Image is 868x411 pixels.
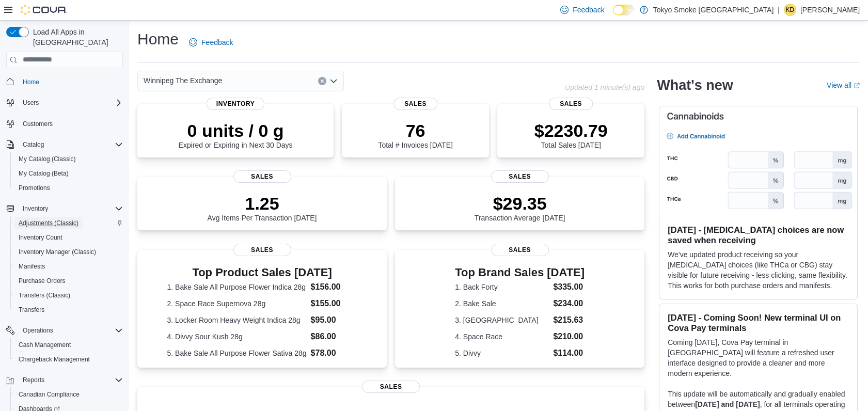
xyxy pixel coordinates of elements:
a: Purchase Orders [14,275,70,287]
dt: 2. Space Race Supernova 28g [167,298,307,309]
button: My Catalog (Beta) [10,166,127,181]
div: Total # Invoices [DATE] [378,120,452,149]
button: Catalog [2,137,127,152]
button: Users [19,97,43,109]
p: $2230.79 [534,120,608,141]
span: Inventory [19,202,123,215]
h3: Top Product Sales [DATE] [167,266,357,279]
a: Promotions [14,182,54,194]
p: $29.35 [475,193,565,214]
span: Canadian Compliance [19,390,80,399]
a: Cash Management [14,339,75,351]
span: Sales [362,381,420,393]
h3: [DATE] - [MEDICAL_DATA] choices are now saved when receiving [668,225,849,245]
span: My Catalog (Beta) [19,169,69,178]
dd: $234.00 [553,297,585,310]
dt: 4. Space Race [455,331,549,342]
span: Manifests [14,260,123,273]
span: Inventory Manager (Classic) [19,248,96,256]
button: Home [2,74,127,89]
span: My Catalog (Beta) [14,167,123,180]
button: Promotions [10,181,127,195]
span: Purchase Orders [14,275,123,287]
span: Manifests [19,262,45,271]
a: Chargeback Management [14,353,94,366]
span: Reports [23,376,44,384]
p: Updated 1 minute(s) ago [565,83,644,91]
div: Avg Items Per Transaction [DATE] [208,193,317,222]
input: Dark Mode [613,5,635,15]
span: Users [23,99,39,107]
dd: $95.00 [311,314,357,326]
span: Inventory [207,98,264,110]
dt: 3. Locker Room Heavy Weight Indica 28g [167,315,307,325]
button: Transfers [10,303,127,317]
p: | [778,4,780,16]
span: Load All Apps in [GEOGRAPHIC_DATA] [29,27,123,48]
button: Inventory [2,201,127,216]
button: Operations [19,324,57,337]
button: Reports [2,373,127,387]
button: Users [2,96,127,110]
a: My Catalog (Beta) [14,167,73,180]
a: My Catalog (Classic) [14,153,80,165]
span: Sales [393,98,438,110]
span: Inventory [23,204,48,213]
button: Inventory Manager (Classic) [10,245,127,259]
span: My Catalog (Classic) [19,155,76,163]
span: Catalog [23,140,44,149]
span: Canadian Compliance [14,388,123,401]
a: Customers [19,118,57,130]
strong: [DATE] and [DATE] [695,400,760,408]
span: Feedback [573,5,604,15]
dt: 5. Bake Sale All Purpose Flower Sativa 28g [167,348,307,358]
dd: $210.00 [553,330,585,343]
dd: $78.00 [311,347,357,359]
button: My Catalog (Classic) [10,152,127,166]
a: Inventory Manager (Classic) [14,246,100,258]
h1: Home [137,29,179,50]
span: Customers [23,120,53,128]
button: Chargeback Management [10,352,127,367]
p: 76 [378,120,452,141]
p: We've updated product receiving so your [MEDICAL_DATA] choices (like THCa or CBG) stay visible fo... [668,249,849,291]
button: Transfers (Classic) [10,288,127,303]
p: 0 units / 0 g [179,120,293,141]
span: Operations [19,324,123,337]
span: Transfers [19,306,44,314]
a: Manifests [14,260,49,273]
span: Winnipeg The Exchange [144,74,222,87]
span: Home [23,78,39,86]
h3: [DATE] - Coming Soon! New terminal UI on Cova Pay terminals [668,312,849,333]
a: Feedback [185,32,237,53]
span: Inventory Count [14,231,123,244]
button: Clear input [318,77,326,85]
div: Total Sales [DATE] [534,120,608,149]
span: Transfers (Classic) [19,291,70,299]
span: Promotions [19,184,50,192]
span: Inventory Manager (Classic) [14,246,123,258]
span: Customers [19,117,123,130]
button: Customers [2,116,127,131]
span: Sales [491,244,549,256]
span: Sales [233,244,291,256]
button: Open list of options [329,77,338,85]
span: Sales [233,170,291,183]
dt: 5. Divvy [455,348,549,358]
span: Reports [19,374,123,386]
span: Chargeback Management [19,355,90,363]
span: Sales [491,170,549,183]
span: Users [19,97,123,109]
div: Kamiele Dziadek [784,4,796,16]
dd: $155.00 [311,297,357,310]
span: Dark Mode [613,15,613,16]
span: Transfers (Classic) [14,289,123,302]
span: Home [19,75,123,88]
p: Coming [DATE], Cova Pay terminal in [GEOGRAPHIC_DATA] will feature a refreshed user interface des... [668,337,849,378]
dd: $86.00 [311,330,357,343]
dd: $215.63 [553,314,585,326]
a: Inventory Count [14,231,67,244]
dt: 4. Divvy Sour Kush 28g [167,331,307,342]
dt: 3. [GEOGRAPHIC_DATA] [455,315,549,325]
span: Operations [23,326,53,335]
